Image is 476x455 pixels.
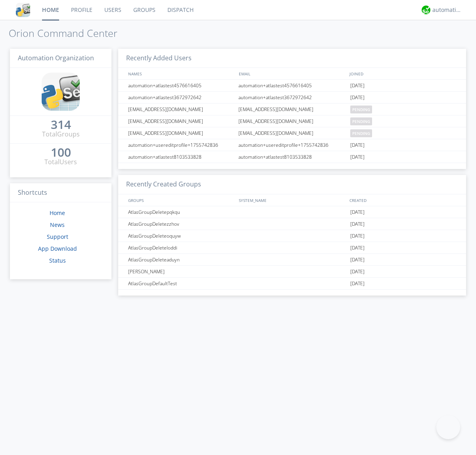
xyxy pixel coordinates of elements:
[51,121,71,129] div: 314
[50,221,65,228] a: News
[126,266,236,277] div: [PERSON_NAME]
[350,80,365,92] span: [DATE]
[118,92,466,104] a: automation+atlastest3672972642automation+atlastest3672972642[DATE]
[126,206,236,218] div: AtlasGroupDeletepqkqu
[237,194,347,206] div: SYSTEM_NAME
[118,206,466,218] a: AtlasGroupDeletepqkqu[DATE]
[350,92,365,104] span: [DATE]
[49,257,66,264] a: Status
[44,157,77,167] div: Total Users
[118,139,466,151] a: automation+usereditprofile+1755742836automation+usereditprofile+1755742836[DATE]
[236,151,348,163] div: automation+atlastest8103533828
[16,3,30,17] img: cddb5a64eb264b2086981ab96f4c1ba7
[126,127,236,139] div: [EMAIL_ADDRESS][DOMAIN_NAME]
[347,68,459,79] div: JOINED
[118,104,466,115] a: [EMAIL_ADDRESS][DOMAIN_NAME][EMAIL_ADDRESS][DOMAIN_NAME]pending
[51,148,71,157] a: 100
[42,130,80,139] div: Total Groups
[126,115,236,127] div: [EMAIL_ADDRESS][DOMAIN_NAME]
[118,242,466,254] a: AtlasGroupDeleteloddi[DATE]
[118,230,466,242] a: AtlasGroupDeleteoquyw[DATE]
[126,92,236,103] div: automation+atlastest3672972642
[118,127,466,139] a: [EMAIL_ADDRESS][DOMAIN_NAME][EMAIL_ADDRESS][DOMAIN_NAME]pending
[118,218,466,230] a: AtlasGroupDeletezzhov[DATE]
[350,242,365,254] span: [DATE]
[38,245,77,252] a: App Download
[42,73,80,111] img: cddb5a64eb264b2086981ab96f4c1ba7
[126,80,236,91] div: automation+atlastest4576616405
[118,254,466,266] a: AtlasGroupDeleteaduyn[DATE]
[51,121,71,130] a: 314
[118,175,466,194] h3: Recently Created Groups
[51,148,71,156] div: 100
[350,106,372,113] span: pending
[126,104,236,115] div: [EMAIL_ADDRESS][DOMAIN_NAME]
[50,209,65,217] a: Home
[350,230,365,242] span: [DATE]
[10,183,111,203] h3: Shortcuts
[126,254,236,265] div: AtlasGroupDeleteaduyn
[237,68,347,79] div: EMAIL
[118,151,466,163] a: automation+atlastest8103533828automation+atlastest8103533828[DATE]
[126,242,236,253] div: AtlasGroupDeleteloddi
[18,54,94,62] span: Automation Organization
[236,92,348,103] div: automation+atlastest3672972642
[350,266,365,278] span: [DATE]
[422,6,430,14] img: d2d01cd9b4174d08988066c6d424eccd
[118,266,466,278] a: [PERSON_NAME][DATE]
[126,68,235,79] div: NAMES
[436,415,460,439] iframe: Toggle Customer Support
[47,233,68,240] a: Support
[350,139,365,151] span: [DATE]
[347,194,459,206] div: CREATED
[236,80,348,91] div: automation+atlastest4576616405
[236,115,348,127] div: [EMAIL_ADDRESS][DOMAIN_NAME]
[350,254,365,266] span: [DATE]
[126,139,236,151] div: automation+usereditprofile+1755742836
[126,218,236,230] div: AtlasGroupDeletezzhov
[126,278,236,289] div: AtlasGroupDefaultTest
[350,278,365,290] span: [DATE]
[118,115,466,127] a: [EMAIL_ADDRESS][DOMAIN_NAME][EMAIL_ADDRESS][DOMAIN_NAME]pending
[432,6,462,14] div: automation+atlas
[126,230,236,242] div: AtlasGroupDeleteoquyw
[118,80,466,92] a: automation+atlastest4576616405automation+atlastest4576616405[DATE]
[118,278,466,290] a: AtlasGroupDefaultTest[DATE]
[350,206,365,218] span: [DATE]
[126,151,236,163] div: automation+atlastest8103533828
[118,49,466,68] h3: Recently Added Users
[236,104,348,115] div: [EMAIL_ADDRESS][DOMAIN_NAME]
[350,151,365,163] span: [DATE]
[126,194,235,206] div: GROUPS
[236,127,348,139] div: [EMAIL_ADDRESS][DOMAIN_NAME]
[350,218,365,230] span: [DATE]
[236,139,348,151] div: automation+usereditprofile+1755742836
[350,129,372,137] span: pending
[350,117,372,125] span: pending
